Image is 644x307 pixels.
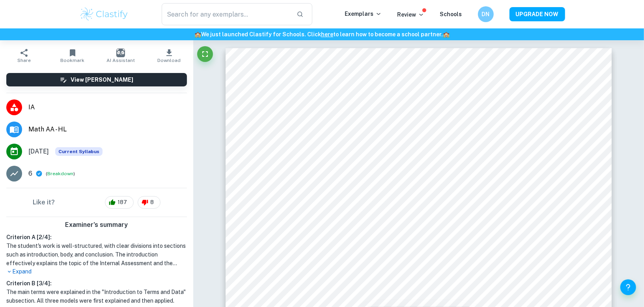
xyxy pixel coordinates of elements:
[113,198,131,206] span: 187
[97,45,145,67] button: AI Assistant
[6,279,187,288] h6: Criterion B [ 3 / 4 ]:
[481,10,490,19] h6: DN
[71,75,133,84] h6: View [PERSON_NAME]
[197,46,213,62] button: Fullscreen
[47,170,73,177] button: Breakdown
[510,7,565,21] button: UPGRADE NOW
[28,125,187,134] span: Math AA - HL
[620,279,636,295] button: Help and Feedback
[3,220,190,230] h6: Examiner's summary
[17,58,31,63] span: Share
[440,11,462,17] a: Schools
[2,30,642,39] h6: We just launched Clastify for Schools. Click to learn how to become a school partner.
[48,45,96,67] button: Bookmark
[28,103,187,112] span: IA
[46,170,75,178] span: ( )
[138,196,161,209] div: 8
[6,73,187,86] button: View [PERSON_NAME]
[55,147,103,156] div: This exemplar is based on the current syllabus. Feel free to refer to it for inspiration/ideas wh...
[79,6,129,22] img: Clastify logo
[345,9,382,18] p: Exemplars
[105,196,134,209] div: 187
[28,169,32,178] p: 6
[28,147,49,156] span: [DATE]
[146,198,158,206] span: 8
[157,58,181,63] span: Download
[321,31,333,37] a: here
[55,147,103,156] span: Current Syllabus
[145,45,193,67] button: Download
[60,58,84,63] span: Bookmark
[194,31,201,37] span: 🏫
[33,198,55,207] h6: Like it?
[116,49,125,57] img: AI Assistant
[398,10,424,19] p: Review
[478,6,494,22] button: DN
[162,3,291,25] input: Search for any exemplars...
[6,241,187,268] h1: The student's work is well-structured, with clear divisions into sections such as introduction, b...
[443,31,450,37] span: 🏫
[6,233,187,241] h6: Criterion A [ 2 / 4 ]:
[6,268,187,276] p: Expand
[106,58,135,63] span: AI Assistant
